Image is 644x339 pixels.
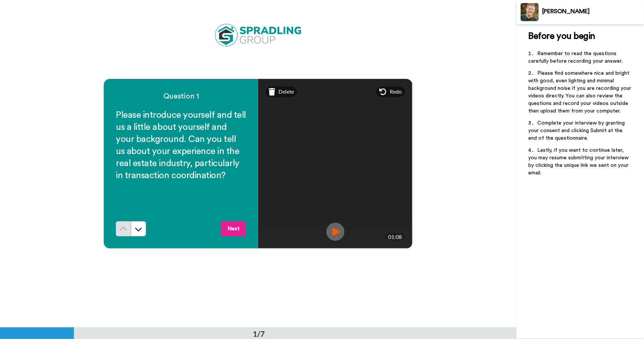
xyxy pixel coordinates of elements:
[543,8,644,15] div: [PERSON_NAME]
[529,71,633,114] span: Please find somewhere nice and bright with good, even lighting and minimal background noise if yo...
[266,86,297,97] div: Delete
[241,328,277,339] div: 1/7
[221,221,246,236] button: Next
[529,32,595,41] span: Before you begin
[529,148,630,176] span: Lastly, if you want to continue later, you may resume submitting your interview by clicking the u...
[376,86,405,97] div: Redo
[529,120,627,141] span: Complete your interview by granting your consent and clicking Submit at the end of the questionna...
[326,223,344,241] img: ic_record_play.svg
[521,3,539,21] img: Profile Image
[278,88,294,96] span: Delete
[529,51,623,64] span: Remember to read the questions carefully before recording your answer.
[116,111,248,180] span: Please introduce yourself and tell us a little about yourself and your background. Can you tell u...
[116,91,246,102] h4: Question 1
[390,88,402,96] span: Redo
[385,233,405,241] div: 01:08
